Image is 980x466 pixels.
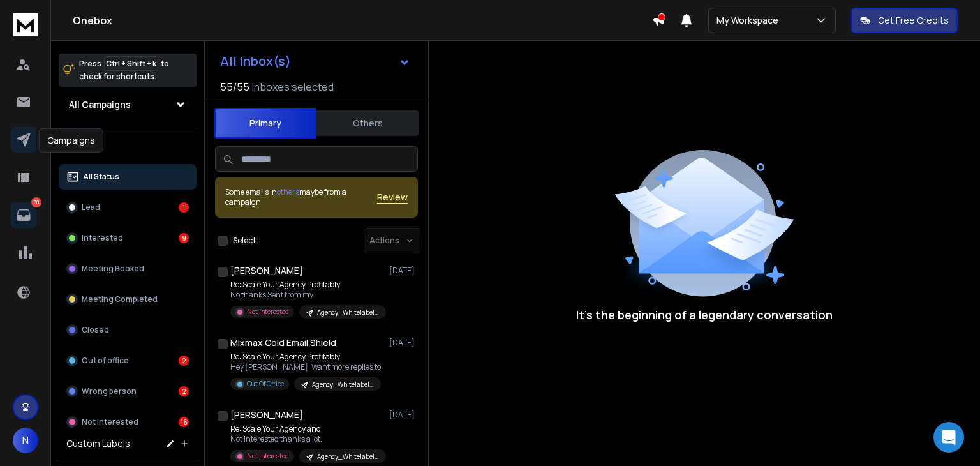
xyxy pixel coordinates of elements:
p: Interested [82,233,123,243]
button: Meeting Completed [59,287,197,312]
h3: Filters [59,139,197,156]
div: Open Intercom Messenger [933,422,964,453]
button: All Status [59,164,197,190]
p: Meeting Booked [82,264,144,274]
p: Re: Scale Your Agency Profitably [230,352,381,362]
h1: All Campaigns [69,98,131,111]
h1: Onebox [73,13,652,28]
p: 30 [31,197,41,207]
div: 2 [179,356,189,366]
p: Lead [82,202,100,213]
div: Campaigns [39,128,103,153]
p: Not Interested [247,307,289,317]
p: It’s the beginning of a legendary conversation [576,306,833,324]
p: Hey [PERSON_NAME], Want more replies to [230,362,381,372]
button: All Campaigns [59,92,197,117]
button: Closed [59,317,197,343]
a: 30 [11,202,36,228]
img: logo [13,13,38,36]
h1: [PERSON_NAME] [230,264,303,277]
button: Interested9 [59,225,197,251]
p: Agency_Whitelabeling_Manav_Apollo-leads [312,380,373,389]
p: [DATE] [389,410,418,420]
p: [DATE] [389,338,418,348]
div: Some emails in maybe from a campaign [225,187,377,207]
p: Not interested thanks a lot. [230,434,383,444]
p: Re: Scale Your Agency and [230,424,383,434]
p: Agency_Whitelabeling_Manav_Apollo-leads [317,308,378,317]
p: Agency_Whitelabeling_Manav_Apollo-leads [317,452,378,462]
button: N [13,428,38,453]
span: Ctrl + Shift + k [104,56,158,71]
p: Meeting Completed [82,294,158,304]
p: Out Of Office [247,379,284,389]
label: Select [233,236,256,246]
p: Out of office [82,356,129,366]
div: 16 [179,417,189,427]
div: 2 [179,386,189,396]
h1: Mixmax Cold Email Shield [230,336,336,349]
p: Press to check for shortcuts. [79,57,169,83]
button: All Inbox(s) [210,49,420,74]
p: Get Free Credits [878,14,949,27]
button: Lead1 [59,195,197,220]
button: Review [377,191,408,204]
h3: Inboxes selected [252,79,334,94]
span: 55 / 55 [220,79,249,94]
span: others [277,186,299,197]
p: All Status [83,172,119,182]
button: Primary [214,108,316,139]
p: Not Interested [247,451,289,461]
h3: Custom Labels [66,437,130,450]
p: Not Interested [82,417,138,427]
h1: All Inbox(s) [220,55,291,68]
button: Wrong person2 [59,379,197,404]
p: [DATE] [389,266,418,276]
p: No thanks Sent from my [230,290,383,300]
button: Get Free Credits [851,8,958,33]
div: 9 [179,233,189,243]
button: Others [316,109,419,137]
button: Meeting Booked [59,256,197,282]
p: My Workspace [716,14,783,27]
h1: [PERSON_NAME] [230,409,303,421]
p: Re: Scale Your Agency Profitably [230,280,383,290]
button: Out of office2 [59,348,197,373]
p: Wrong person [82,386,137,396]
button: Not Interested16 [59,409,197,435]
div: 1 [179,202,189,213]
p: Closed [82,325,109,335]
